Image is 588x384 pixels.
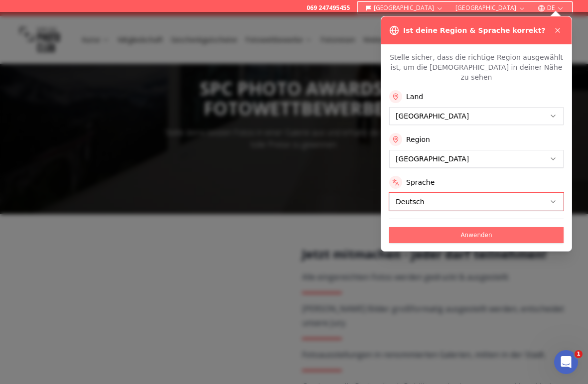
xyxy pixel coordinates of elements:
[406,177,435,187] label: Sprache
[406,92,423,102] label: Land
[451,2,530,14] button: [GEOGRAPHIC_DATA]
[575,350,583,358] span: 1
[554,350,578,374] iframe: Intercom live chat
[362,2,448,14] button: [GEOGRAPHIC_DATA]
[306,4,350,12] a: 069 247495455
[389,227,564,243] button: Anwenden
[403,25,545,35] h3: Ist deine Region & Sprache korrekt?
[534,2,568,14] button: DE
[406,134,430,144] label: Region
[389,52,564,82] p: Stelle sicher, dass die richtige Region ausgewählt ist, um die [DEMOGRAPHIC_DATA] in deiner Nähe ...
